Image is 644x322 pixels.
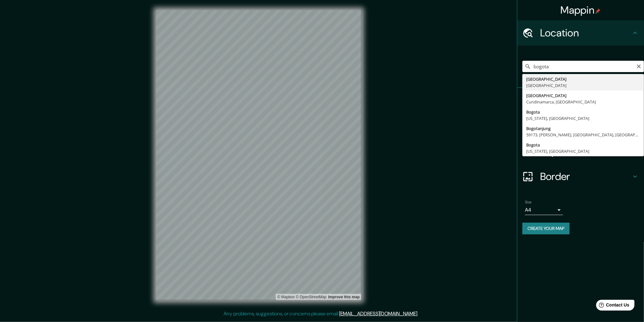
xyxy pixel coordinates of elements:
div: A4 [525,205,563,215]
h4: Mappin [561,4,601,16]
div: [GEOGRAPHIC_DATA] [526,82,640,89]
div: 59173, [PERSON_NAME], [GEOGRAPHIC_DATA], [GEOGRAPHIC_DATA] [526,132,640,138]
div: Border [517,164,644,189]
canvas: Map [156,10,361,300]
a: Mapbox [277,295,295,299]
div: Cundinamarca, [GEOGRAPHIC_DATA] [526,99,640,105]
div: Pins [517,88,644,113]
input: Pick your city or area [522,61,644,72]
div: [US_STATE], [GEOGRAPHIC_DATA] [526,148,640,154]
iframe: Help widget launcher [588,297,637,315]
div: [US_STATE], [GEOGRAPHIC_DATA] [526,115,640,121]
div: Bogotanjung [526,125,640,132]
div: [GEOGRAPHIC_DATA] [526,92,640,99]
div: Style [517,113,644,139]
a: Map feedback [328,295,360,299]
a: [EMAIL_ADDRESS][DOMAIN_NAME] [339,310,417,317]
img: pin-icon.png [596,9,601,14]
h4: Border [540,170,631,183]
div: Bogota [526,109,640,115]
label: Size [525,200,532,205]
h4: Layout [540,145,631,158]
h4: Location [540,27,631,39]
a: OpenStreetMap [296,295,326,299]
p: Any problems, suggestions, or concerns please email . [224,310,418,318]
div: Layout [517,139,644,164]
div: . [419,310,420,318]
button: Clear [636,63,641,69]
div: Bogota [526,142,640,148]
div: Location [517,20,644,46]
div: [GEOGRAPHIC_DATA] [526,76,640,82]
button: Create your map [522,223,570,234]
div: . [418,310,419,318]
